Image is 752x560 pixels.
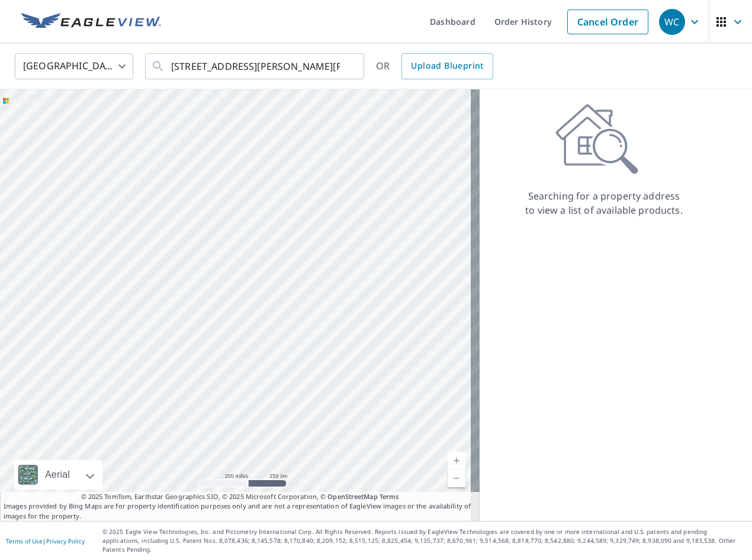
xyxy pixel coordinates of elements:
a: Current Level 5, Zoom In [448,452,465,469]
a: Current Level 5, Zoom Out [448,469,465,487]
a: Cancel Order [567,9,648,34]
img: EV Logo [21,13,161,31]
input: Search by address or latitude-longitude [171,50,340,83]
p: Searching for a property address to view a list of available products. [525,189,683,217]
div: WC [659,9,685,35]
span: © 2025 TomTom, Earthstar Geographics SIO, © 2025 Microsoft Corporation, © [81,492,399,502]
a: Upload Blueprint [401,53,493,79]
a: OpenStreetMap [327,492,377,501]
div: Aerial [41,460,73,490]
div: [GEOGRAPHIC_DATA] [15,50,133,83]
div: Aerial [14,460,102,490]
a: Terms of Use [6,537,43,545]
p: © 2025 Eagle View Technologies, Inc. and Pictometry International Corp. All Rights Reserved. Repo... [102,527,746,554]
span: Upload Blueprint [411,59,483,73]
div: OR [376,53,493,79]
a: Privacy Policy [46,537,85,545]
p: | [6,538,85,545]
a: Terms [380,492,399,501]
